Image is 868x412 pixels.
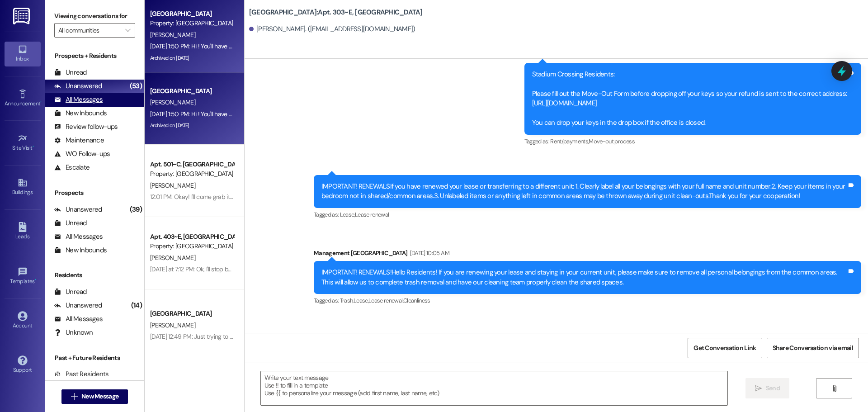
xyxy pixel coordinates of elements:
[524,135,862,148] div: Tagged as:
[532,70,847,128] div: Stadium Crossing Residents: Please fill out the Move-Out Form before dropping off your keys so yo...
[249,8,423,17] b: [GEOGRAPHIC_DATA]: Apt. 303~E, [GEOGRAPHIC_DATA]
[5,308,41,333] a: Account
[354,297,368,304] span: Lease ,
[150,169,234,179] div: Property: [GEOGRAPHIC_DATA]
[150,110,696,118] div: [DATE] 1:50 PM: Hi ! You'll have an email coming to you soon from Catalyst Property Management! I...
[54,205,102,214] div: Unanswered
[340,297,354,304] span: Trash ,
[767,338,859,358] button: Share Conversation via email
[5,175,41,199] a: Buildings
[54,232,103,242] div: All Messages
[5,264,41,289] a: Templates •
[368,297,403,304] span: Lease renewal ,
[35,277,36,283] span: •
[58,23,121,38] input: All communities
[340,211,355,218] span: Lease ,
[54,81,102,91] div: Unanswered
[150,31,195,39] span: [PERSON_NAME]
[54,246,107,255] div: New Inbounds
[249,24,415,34] div: [PERSON_NAME]. ([EMAIL_ADDRESS][DOMAIN_NAME])
[54,95,103,104] div: All Messages
[5,219,41,244] a: Leads
[54,122,118,132] div: Review follow-ups
[408,248,449,258] div: [DATE] 10:05 AM
[5,353,41,377] a: Support
[71,393,78,400] i: 
[403,297,430,304] span: Cleanliness
[150,321,195,329] span: [PERSON_NAME]
[589,137,635,145] span: Move-out process
[150,98,195,106] span: [PERSON_NAME]
[45,188,144,198] div: Prospects
[54,109,107,118] div: New Inbounds
[149,52,235,64] div: Archived on [DATE]
[532,99,597,108] a: [URL][DOMAIN_NAME]
[54,163,90,172] div: Escalate
[314,208,861,221] div: Tagged as:
[150,254,195,262] span: [PERSON_NAME]
[54,369,109,379] div: Past Residents
[45,270,144,280] div: Residents
[150,19,234,28] div: Property: [GEOGRAPHIC_DATA]
[688,338,762,358] button: Get Conversation Link
[766,384,780,393] span: Send
[150,232,234,242] div: Apt. 403~E, [GEOGRAPHIC_DATA]
[129,298,144,313] div: (14)
[745,378,789,398] button: Send
[54,149,110,159] div: WO Follow-ups
[321,182,847,201] div: IMPORTANT! RENEWALSIf you have renewed your lease or transferring to a different unit: 1. Clearly...
[13,8,32,24] img: ResiDesk Logo
[150,193,298,201] div: 12:01 PM: Okay! I'll come grab it right now then, thank you!
[550,137,589,145] span: Rent/payments ,
[54,218,87,228] div: Unread
[755,385,762,392] i: 
[127,203,144,217] div: (39)
[693,343,756,353] span: Get Conversation Link
[54,9,135,23] label: Viewing conversations for
[321,268,847,287] div: IMPORTANT! RENEWALS!Hello Residents! If you are renewing your lease and staying in your current u...
[40,99,42,105] span: •
[54,328,93,337] div: Unknown
[831,385,838,392] i: 
[33,143,34,150] span: •
[150,42,696,50] div: [DATE] 1:50 PM: Hi ! You'll have an email coming to you soon from Catalyst Property Management! I...
[54,136,104,145] div: Maintenance
[81,392,118,401] span: New Message
[773,343,853,353] span: Share Conversation via email
[150,9,234,19] div: [GEOGRAPHIC_DATA]
[150,181,195,189] span: [PERSON_NAME]
[45,51,144,61] div: Prospects + Residents
[150,242,234,251] div: Property: [GEOGRAPHIC_DATA]
[150,265,262,273] div: [DATE] at 7:12 PM: Ok, I'll stop by and grab it.
[314,248,861,261] div: Management [GEOGRAPHIC_DATA]
[45,353,144,363] div: Past + Future Residents
[150,160,234,169] div: Apt. 501~C, [GEOGRAPHIC_DATA]
[5,131,41,155] a: Site Visit •
[125,27,130,34] i: 
[150,86,234,96] div: [GEOGRAPHIC_DATA]
[61,389,128,404] button: New Message
[355,211,389,218] span: Lease renewal
[127,79,144,93] div: (53)
[150,309,234,318] div: [GEOGRAPHIC_DATA]
[54,68,87,77] div: Unread
[54,314,103,324] div: All Messages
[5,42,41,66] a: Inbox
[314,294,861,307] div: Tagged as:
[54,301,102,310] div: Unanswered
[54,287,87,297] div: Unread
[149,120,235,131] div: Archived on [DATE]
